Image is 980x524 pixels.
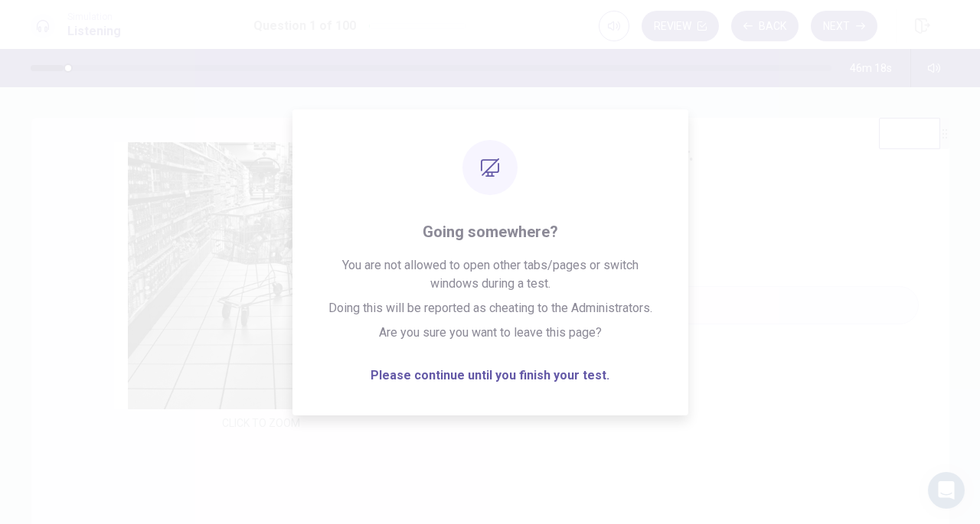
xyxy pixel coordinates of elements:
div: C [528,293,552,317]
h1: Listening [67,22,121,41]
span: Simulation [67,11,121,22]
h1: Question 1 of 100 [253,17,356,35]
button: Review [642,11,719,41]
div: Open Intercom Messenger [928,472,965,509]
span: 46m 18s [850,62,892,74]
button: A [521,210,919,248]
button: Back [731,11,799,41]
button: Next [811,11,877,41]
div: A [528,216,552,241]
button: D [521,324,919,363]
div: D [528,331,552,356]
button: C [521,286,919,324]
button: B [521,248,919,286]
div: B [528,255,552,279]
h4: 1. Mark your answer. [521,142,919,167]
